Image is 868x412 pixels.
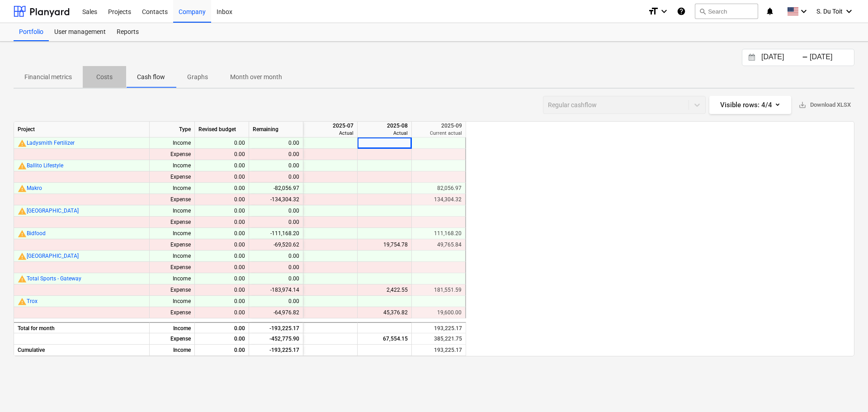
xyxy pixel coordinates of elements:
span: S. Du Toit [816,8,843,15]
span: warning [18,139,27,148]
div: Expense [150,262,195,273]
div: Cashflow forecast not done [18,229,27,238]
div: -64,976.82 [249,307,303,318]
div: 0.00 [195,296,249,307]
div: Actual [307,130,354,137]
div: 0.00 [195,251,249,262]
i: keyboard_arrow_down [798,6,809,17]
div: Expense [150,194,195,205]
div: 0.00 [195,183,249,194]
div: 0.00 [249,149,303,160]
span: warning [18,161,27,170]
div: Cashflow forecast not done [18,161,27,170]
div: Chat Widget [823,369,868,412]
span: Bidfood [27,230,46,237]
div: 181,551.59 [415,284,462,296]
div: Income [150,137,195,149]
div: -193,225.17 [249,345,303,356]
div: Cumulative [14,345,150,356]
div: - [802,55,808,60]
div: Type [150,122,195,137]
button: Total Sports - Gateway [27,273,81,284]
a: Reports [111,23,144,41]
div: 0.00 [195,345,249,356]
a: Portfolio [14,23,49,41]
div: Income [150,228,195,239]
div: Cashflow forecast not done [18,207,27,216]
span: warning [18,297,27,306]
span: Total Sports - Gateway [27,275,81,282]
span: Download XLSX [798,100,851,110]
div: 0.00 [195,217,249,228]
i: keyboard_arrow_down [659,6,670,17]
span: Makro [27,185,42,191]
div: -193,225.17 [249,322,303,333]
div: 0.00 [195,333,249,345]
div: 0.00 [195,149,249,160]
div: 0.00 [195,307,249,318]
button: [GEOGRAPHIC_DATA] [27,251,79,262]
div: Expense [150,239,195,251]
button: Makro [27,183,42,194]
div: 0.00 [249,296,303,307]
span: Trox [27,298,38,304]
a: User management [49,23,111,41]
div: 0.00 [249,273,303,284]
div: 0.00 [195,273,249,284]
div: Income [150,205,195,217]
span: save_alt [798,101,807,109]
div: 0.00 [249,262,303,273]
div: 2025-07 [307,122,354,130]
div: Expense [150,333,195,345]
div: 0.00 [195,160,249,171]
div: 82,056.97 [415,183,462,194]
input: Start Date [759,51,806,64]
div: 0.00 [195,239,249,251]
div: -183,974.14 [249,284,303,296]
button: Search [695,4,758,19]
div: Cashflow forecast not done [18,252,27,261]
span: warning [18,229,27,238]
div: 0.00 [195,205,249,217]
div: 67,554.15 [361,333,408,345]
div: Cashflow forecast not done [18,184,27,193]
p: Financial metrics [24,72,72,82]
i: format_size [648,6,659,17]
div: Income [150,296,195,307]
i: keyboard_arrow_down [844,6,854,17]
p: Costs [94,72,115,82]
p: Graphs [187,72,208,82]
div: Actual [361,130,408,137]
div: Income [150,160,195,171]
div: 0.00 [195,137,249,149]
div: 19,600.00 [415,307,462,318]
div: Cashflow forecast not done [18,139,27,148]
div: 2025-08 [361,122,408,130]
div: Current actual [415,130,462,137]
div: 0.00 [195,171,249,183]
p: Month over month [230,72,282,82]
div: 0.00 [249,251,303,262]
button: Visible rows:4/4 [709,96,791,114]
div: 0.00 [195,262,249,273]
i: Knowledge base [677,6,686,17]
div: 193,225.17 [415,345,462,356]
div: 0.00 [195,194,249,205]
span: Ladysmith Fertilizer [27,140,75,146]
button: Trox [27,296,38,307]
div: Income [150,273,195,284]
div: 385,221.75 [415,333,462,345]
div: Income [150,322,195,333]
div: Revised budget [195,122,249,137]
span: warning [18,207,27,216]
i: notifications [765,6,774,17]
span: Ballito Lifestyle [27,162,63,169]
div: Income [150,251,195,262]
span: search [699,8,706,15]
div: Expense [150,149,195,160]
span: warning [18,275,27,284]
input: End Date [808,51,854,64]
